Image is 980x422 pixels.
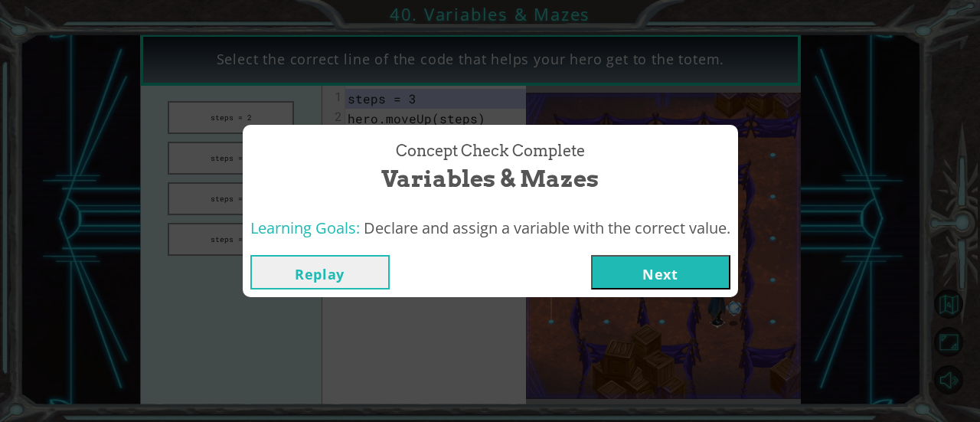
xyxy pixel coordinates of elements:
span: Learning Goals: [250,218,360,238]
button: Next [591,255,730,290]
button: Replay [250,255,390,290]
span: Concept Check Complete [396,140,585,162]
span: Variables & Mazes [381,162,599,195]
span: Declare and assign a variable with the correct value. [364,218,730,238]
